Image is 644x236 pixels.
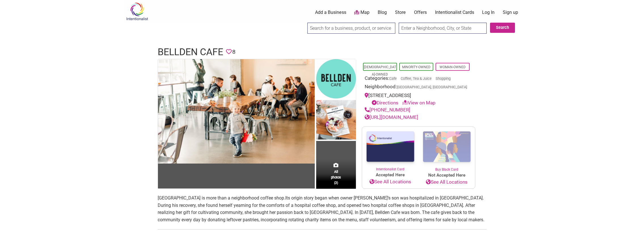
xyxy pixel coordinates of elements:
[490,23,515,33] button: Search
[397,85,467,89] span: [GEOGRAPHIC_DATA], [GEOGRAPHIC_DATA]
[331,169,341,185] span: All photos (3)
[362,172,419,178] span: Accepted Here
[365,107,410,113] a: [PHONE_NUMBER]
[419,179,475,186] a: See All Locations
[419,127,475,172] a: Buy Black Card
[378,9,387,16] a: Blog
[372,100,398,106] a: Directions
[158,194,487,223] p: [GEOGRAPHIC_DATA] is more than a neighborhood coffee shop Its origin story began when owner [PERS...
[419,127,475,167] img: Buy Black Card
[440,65,466,69] a: Woman-Owned
[354,9,369,16] a: Map
[226,48,232,56] span: You must be logged in to save favorites.
[365,92,472,106] div: [STREET_ADDRESS]
[316,100,356,141] img: bellden
[503,9,518,16] a: Sign up
[436,76,451,81] a: Shopping
[395,9,406,16] a: Store
[435,9,474,16] a: Intentionalist Cards
[362,127,419,172] a: Intentionalist Card
[402,65,430,69] a: Minority-Owned
[315,9,346,16] a: Add a Business
[399,23,487,34] input: Enter a Neighborhood, City, or State
[402,100,436,106] a: View on Map
[389,76,397,81] a: Cafe
[401,76,432,81] a: Coffee, Tea & Juice
[124,2,151,21] img: Intentionalist
[307,23,395,34] input: Search for a business, product, or service
[419,172,475,179] span: Not Accepted Here
[365,75,472,83] div: Categories:
[364,65,396,76] a: [DEMOGRAPHIC_DATA]-Owned
[284,195,285,201] em: .
[362,127,419,167] img: Intentionalist Card
[482,9,495,16] a: Log In
[414,9,427,16] a: Offers
[365,83,472,92] div: Neighborhood:
[158,45,223,59] h1: Bellden Cafe
[365,114,418,120] a: [URL][DOMAIN_NAME]
[362,178,419,186] a: See All Locations
[232,48,235,56] span: 8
